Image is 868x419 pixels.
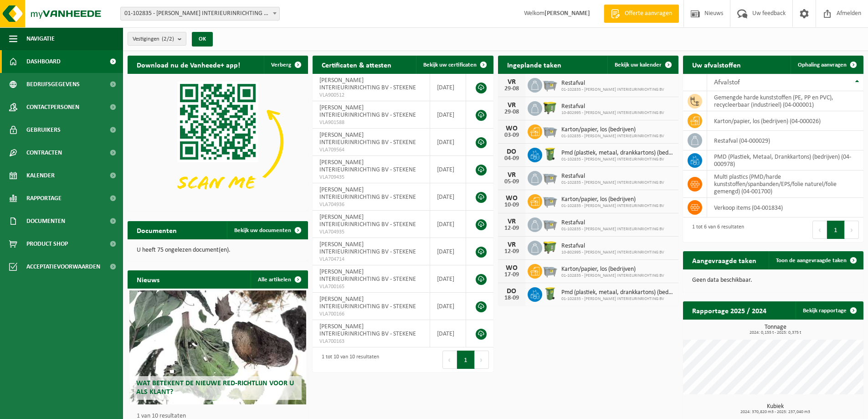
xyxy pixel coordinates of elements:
span: Contactpersonen [26,96,79,119]
td: gemengde harde kunststoffen (PE, PP en PVC), recycleerbaar (industrieel) (04-000001) [707,91,863,111]
span: VLA704714 [319,256,423,263]
img: WB-0240-HPE-GN-50 [542,286,558,301]
div: DO [503,148,521,155]
div: 1 tot 10 van 10 resultaten [317,350,379,370]
img: WB-2500-GAL-GY-01 [542,263,558,278]
a: Bekijk uw kalender [607,56,678,74]
span: 01-102835 - [PERSON_NAME] INTERIEURINRICHTING BV [561,157,674,162]
a: Alle artikelen [251,270,307,289]
h2: Download nu de Vanheede+ app! [128,56,249,73]
div: DO [503,288,521,295]
h3: Kubiek [688,403,863,414]
a: Bekijk uw documenten [227,221,307,239]
span: 01-102835 - [PERSON_NAME] INTERIEURINRICHTING BV [561,87,664,93]
h2: Documenten [128,221,186,239]
span: Bekijk uw documenten [234,228,291,233]
span: Restafval [561,80,664,87]
div: 04-09 [503,155,521,162]
img: WB-2500-GAL-GY-01 [542,170,558,185]
span: 2024: 370,820 m3 - 2025: 237,040 m3 [688,410,863,414]
span: [PERSON_NAME] INTERIEURINRICHTING BV - STEKENE [319,186,416,201]
button: Next [845,221,859,239]
span: Navigatie [26,27,55,50]
span: Restafval [561,173,664,180]
div: 05-09 [503,179,521,185]
td: [DATE] [430,156,467,183]
h2: Uw afvalstoffen [683,56,750,73]
h2: Nieuws [128,270,169,288]
div: 03-09 [503,132,521,139]
div: 29-08 [503,86,521,92]
img: WB-0240-HPE-GN-50 [542,146,558,162]
span: [PERSON_NAME] INTERIEURINRICHTING BV - STEKENE [319,269,416,283]
h2: Ingeplande taken [498,56,570,73]
button: Previous [442,351,457,369]
div: WO [503,264,521,272]
span: Toon de aangevraagde taken [776,258,847,264]
span: [PERSON_NAME] INTERIEURINRICHTING BV - STEKENE [319,132,416,146]
span: Documenten [26,210,65,233]
span: VLA900512 [319,92,423,99]
span: Dashboard [26,50,61,73]
div: WO [503,195,521,202]
span: 2024: 0,155 t - 2025: 0,375 t [688,331,863,335]
img: WB-2500-GAL-GY-01 [542,77,558,92]
span: Wat betekent de nieuwe RED-richtlijn voor u als klant? [136,380,294,396]
span: 01-102835 - TONY VERCAUTEREN INTERIEURINRICHTING BV - STEKENE [121,7,279,20]
span: 01-102835 - [PERSON_NAME] INTERIEURINRICHTING BV [561,134,664,139]
span: Restafval [561,243,664,250]
span: Bekijk uw kalender [615,62,662,68]
span: 10-802995 - [PERSON_NAME] INTERIEURINRICHTING BV [561,250,664,255]
div: 12-09 [503,225,521,232]
span: Kalender [26,164,55,187]
img: WB-1100-HPE-GN-50 [542,100,558,115]
td: [DATE] [430,101,467,129]
td: [DATE] [430,293,467,320]
span: Bekijk uw certificaten [423,62,477,68]
span: 01-102835 - TONY VERCAUTEREN INTERIEURINRICHTING BV - STEKENE [120,7,280,21]
a: Ophaling aanvragen [791,56,863,74]
span: Contracten [26,141,62,164]
button: Verberg [264,56,307,74]
count: (2/2) [162,36,174,42]
button: OK [192,32,213,47]
td: karton/papier, los (bedrijven) (04-000026) [707,111,863,131]
img: WB-2500-GAL-GY-01 [542,193,558,208]
span: Gebruikers [26,119,61,141]
td: [DATE] [430,320,467,347]
img: Download de VHEPlus App [128,74,308,209]
div: 1 tot 6 van 6 resultaten [688,220,744,240]
div: 29-08 [503,109,521,115]
div: VR [503,218,521,225]
span: 01-102835 - [PERSON_NAME] INTERIEURINRICHTING BV [561,227,664,232]
span: Karton/papier, los (bedrijven) [561,196,664,203]
span: VLA700165 [319,283,423,290]
td: PMD (Plastiek, Metaal, Drankkartons) (bedrijven) (04-000978) [707,150,863,171]
span: [PERSON_NAME] INTERIEURINRICHTING BV - STEKENE [319,241,416,255]
div: 18-09 [503,295,521,301]
td: multi plastics (PMD/harde kunststoffen/spanbanden/EPS/folie naturel/folie gemengd) (04-001700) [707,171,863,198]
div: 10-09 [503,202,521,208]
td: restafval (04-000029) [707,131,863,150]
span: Rapportage [26,187,62,210]
button: Previous [812,221,827,239]
img: WB-2500-GAL-GY-01 [542,216,558,232]
span: VLA704935 [319,228,423,236]
div: 12-09 [503,248,521,255]
td: verkoop items (04-001834) [707,198,863,217]
a: Bekijk uw certificaten [416,56,493,74]
h2: Aangevraagde taken [683,251,765,269]
img: WB-2500-GAL-GY-01 [542,123,558,139]
div: VR [503,241,521,248]
button: Next [475,351,489,369]
span: Acceptatievoorwaarden [26,255,100,278]
td: [DATE] [430,238,467,265]
button: 1 [457,351,475,369]
span: 01-102835 - [PERSON_NAME] INTERIEURINRICHTING BV [561,273,664,279]
span: [PERSON_NAME] INTERIEURINRICHTING BV - STEKENE [319,159,416,173]
span: Vestigingen [133,32,174,46]
span: Product Shop [26,233,68,255]
img: WB-1100-HPE-GN-50 [542,239,558,255]
span: Bedrijfsgegevens [26,73,80,96]
span: VLA709435 [319,174,423,181]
